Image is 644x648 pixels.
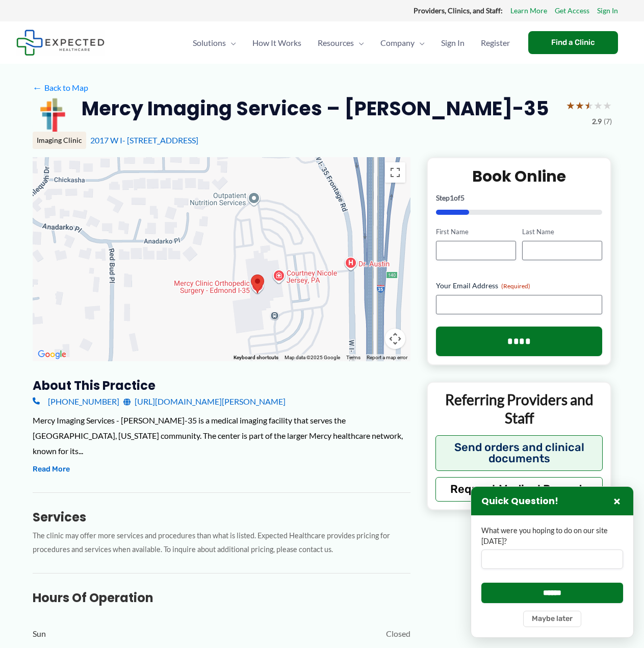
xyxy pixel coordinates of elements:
a: ←Back to Map [33,80,88,95]
span: ★ [575,96,584,115]
a: Find a Clinic [528,31,618,54]
a: CompanyMenu Toggle [372,25,433,61]
span: (Required) [501,282,530,290]
button: Read More [33,463,70,476]
h2: Mercy Imaging Services – [PERSON_NAME]-35 [82,96,549,121]
a: Terms (opens in new tab) [346,355,360,360]
img: Google [35,348,69,361]
a: Sign In [597,4,618,17]
span: Resources [318,25,354,61]
span: Menu Toggle [415,25,425,61]
a: SolutionsMenu Toggle [185,25,244,61]
nav: Primary Site Navigation [185,25,518,61]
span: ← [33,83,42,92]
span: ★ [584,96,594,115]
button: Close [611,495,623,507]
a: ResourcesMenu Toggle [310,25,372,61]
h3: Services [33,509,410,525]
p: Step of [436,194,603,202]
h2: Book Online [436,166,603,186]
button: Send orders and clinical documents [435,435,603,471]
span: (7) [604,115,612,128]
strong: Providers, Clinics, and Staff: [414,6,503,15]
a: Open this area in Google Maps (opens a new window) [35,348,69,361]
span: Menu Toggle [354,25,364,61]
span: 5 [460,193,465,202]
a: Report a map error [367,355,407,360]
span: Sign In [441,25,465,61]
span: How It Works [252,25,301,61]
button: Maybe later [523,611,581,627]
a: Learn More [510,4,547,17]
label: Your Email Address [436,281,603,291]
button: Request Medical Records [435,477,603,502]
h3: About this practice [33,378,410,393]
div: Mercy Imaging Services - [PERSON_NAME]-35 is a medical imaging facility that serves the [GEOGRAPH... [33,413,410,458]
a: Sign In [433,25,473,61]
span: 1 [450,193,454,202]
div: Imaging Clinic [33,132,86,149]
button: Keyboard shortcuts [234,354,278,361]
span: ★ [566,96,575,115]
span: Register [481,25,510,61]
span: Solutions [193,25,226,61]
span: ★ [594,96,603,115]
span: Closed [386,626,410,641]
span: 2.9 [592,115,602,128]
p: The clinic may offer more services and procedures than what is listed. Expected Healthcare provid... [33,529,410,557]
img: Expected Healthcare Logo - side, dark font, small [16,30,105,56]
a: [URL][DOMAIN_NAME][PERSON_NAME] [123,394,286,409]
span: Sun [33,626,46,641]
a: Register [473,25,518,61]
h3: Hours of Operation [33,590,410,606]
p: Referring Providers and Staff [435,390,603,428]
span: Map data ©2025 Google [285,355,340,360]
span: Menu Toggle [226,25,236,61]
a: [PHONE_NUMBER] [33,394,119,409]
a: Get Access [555,4,589,17]
h3: Quick Question! [481,495,558,507]
button: Toggle fullscreen view [385,162,405,183]
label: What were you hoping to do on our site [DATE]? [481,526,623,546]
span: ★ [603,96,612,115]
span: Company [380,25,415,61]
a: How It Works [244,25,310,61]
label: Last Name [522,227,602,237]
button: Map camera controls [385,329,405,349]
a: 2017 W I- [STREET_ADDRESS] [90,135,198,145]
label: First Name [436,227,516,237]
